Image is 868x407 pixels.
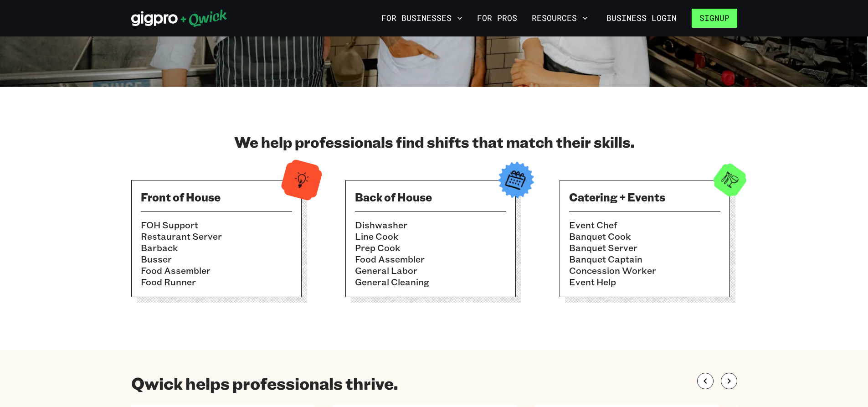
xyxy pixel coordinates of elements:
[141,276,292,288] li: Food Runner
[569,265,720,276] li: Concession Worker
[131,133,737,151] h2: We help professionals find shifts that match their skills.
[141,231,292,242] li: Restaurant Server
[692,9,737,28] button: Signup
[131,373,398,393] h1: Qwick helps professionals thrive.
[355,219,506,231] li: Dishwasher
[569,242,720,253] li: Banquet Server
[355,231,506,242] li: Line Cook
[355,253,506,265] li: Food Assembler
[141,190,292,204] h3: Front of House
[378,10,466,26] button: For Businesses
[473,10,521,26] a: For Pros
[141,265,292,276] li: Food Assembler
[569,190,720,204] h3: Catering + Events
[569,253,720,265] li: Banquet Captain
[355,190,506,204] h3: Back of House
[528,10,591,26] button: Resources
[355,276,506,288] li: General Cleaning
[141,242,292,253] li: Barback
[599,9,684,28] a: Business Login
[569,231,720,242] li: Banquet Cook
[355,265,506,276] li: General Labor
[355,242,506,253] li: Prep Cook
[569,276,720,288] li: Event Help
[141,219,292,231] li: FOH Support
[569,219,720,231] li: Event Chef
[141,253,292,265] li: Busser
